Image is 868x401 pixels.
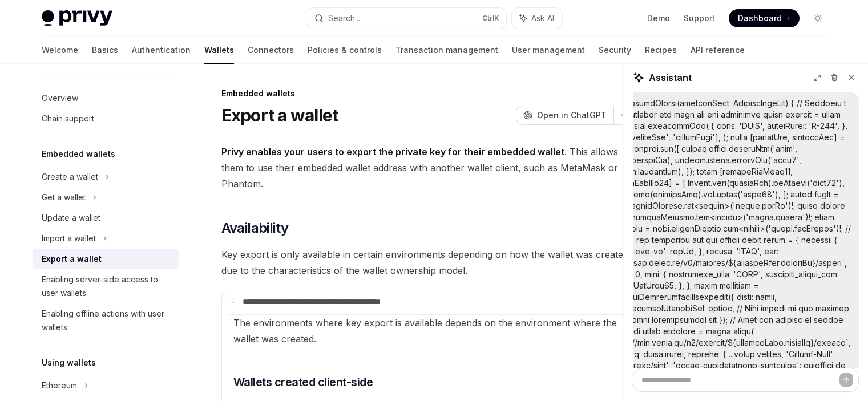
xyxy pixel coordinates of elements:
[647,13,670,24] a: Demo
[221,144,633,192] span: . This allows them to use their embedded wallet address with another wallet client, such as MetaM...
[233,374,373,390] span: Wallets created client-side
[42,37,78,64] a: Welcome
[42,211,100,225] div: Update a wallet
[33,208,179,228] a: Update a wallet
[691,37,745,64] a: API reference
[221,88,633,99] div: Embedded wallets
[482,14,499,23] span: Ctrl K
[221,146,564,157] strong: Privy enables your users to export the private key for their embedded wallet
[42,147,115,161] h5: Embedded wallets
[204,37,234,64] a: Wallets
[306,8,506,29] button: Search...CtrlK
[42,273,172,300] div: Enabling server-side access to user wallets
[599,37,631,64] a: Security
[649,71,692,84] span: Assistant
[42,356,96,370] h5: Using wallets
[42,307,172,334] div: Enabling offline actions with user wallets
[221,246,633,278] span: Key export is only available in certain environments depending on how the wallet was created, due...
[248,37,294,64] a: Connectors
[684,13,715,24] a: Support
[531,13,554,24] span: Ask AI
[33,269,179,303] a: Enabling server-side access to user wallets
[92,37,118,64] a: Basics
[42,10,112,26] img: light logo
[221,105,338,125] h1: Export a wallet
[645,37,677,64] a: Recipes
[839,373,853,387] button: Send message
[132,37,191,64] a: Authentication
[33,303,179,338] a: Enabling offline actions with user wallets
[537,110,607,121] span: Open in ChatGPT
[233,317,617,345] span: The environments where key export is available depends on the environment where the wallet was cr...
[33,88,179,108] a: Overview
[308,37,382,64] a: Policies & controls
[33,108,179,129] a: Chain support
[729,9,800,27] a: Dashboard
[512,8,562,29] button: Ask AI
[42,191,86,204] div: Get a wallet
[328,11,360,25] div: Search...
[512,37,585,64] a: User management
[395,37,498,64] a: Transaction management
[42,252,102,266] div: Export a wallet
[42,112,94,125] div: Chain support
[516,106,613,125] button: Open in ChatGPT
[738,13,782,24] span: Dashboard
[42,379,77,392] div: Ethereum
[42,91,78,105] div: Overview
[33,249,179,269] a: Export a wallet
[809,9,827,27] button: Toggle dark mode
[42,232,96,245] div: Import a wallet
[221,219,289,237] span: Availability
[42,170,98,184] div: Create a wallet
